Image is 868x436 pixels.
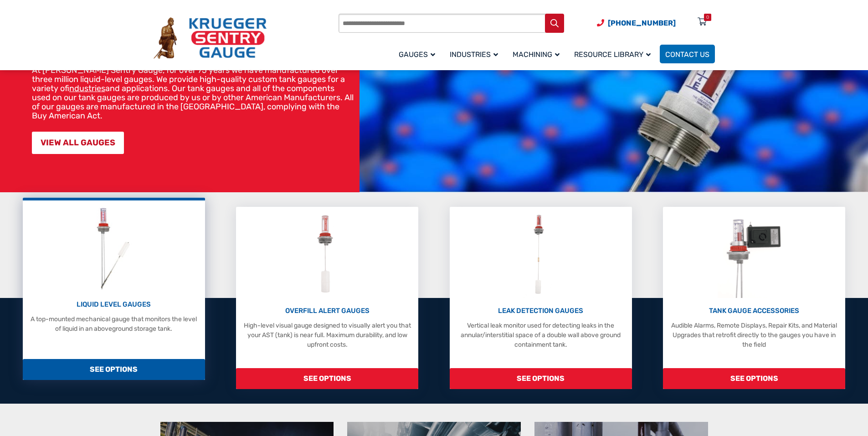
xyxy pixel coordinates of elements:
[454,306,627,316] p: LEAK DETECTION GAUGES
[27,314,200,333] p: A top-mounted mechanical gauge that monitors the level of liquid in an aboveground storage tank.
[450,50,498,59] span: Industries
[523,211,559,298] img: Leak Detection Gauges
[668,306,841,316] p: TANK GAUGE ACCESSORIES
[668,321,841,349] p: Audible Alarms, Remote Displays, Repair Kits, and Material Upgrades that retrofit directly to the...
[663,207,845,389] a: Tank Gauge Accessories TANK GAUGE ACCESSORIES Audible Alarms, Remote Displays, Repair Kits, and M...
[450,368,632,389] span: SEE OPTIONS
[241,321,414,349] p: High-level visual gauge designed to visually alert you that your AST (tank) is near full. Maximum...
[597,17,676,29] a: Phone Number (920) 434-8860
[89,205,138,292] img: Liquid Level Gauges
[444,43,507,65] a: Industries
[454,321,627,349] p: Vertical leak monitor used for detecting leaks in the annular/interstitial space of a double wall...
[513,50,560,59] span: Machining
[23,198,205,380] a: Liquid Level Gauges LIQUID LEVEL GAUGES A top-mounted mechanical gauge that monitors the level of...
[399,50,435,59] span: Gauges
[393,43,444,65] a: Gauges
[236,368,418,389] span: SEE OPTIONS
[236,207,418,389] a: Overfill Alert Gauges OVERFILL ALERT GAUGES High-level visual gauge designed to visually alert yo...
[241,306,414,316] p: OVERFILL ALERT GAUGES
[574,50,651,59] span: Resource Library
[32,66,355,120] p: At [PERSON_NAME] Sentry Gauge, for over 75 years we have manufactured over three million liquid-l...
[718,211,791,298] img: Tank Gauge Accessories
[663,368,845,389] span: SEE OPTIONS
[660,45,715,63] a: Contact Us
[608,19,676,27] span: [PHONE_NUMBER]
[154,17,267,59] img: Krueger Sentry Gauge
[23,359,205,380] span: SEE OPTIONS
[450,207,632,389] a: Leak Detection Gauges LEAK DETECTION GAUGES Vertical leak monitor used for detecting leaks in the...
[507,43,569,65] a: Machining
[69,83,105,93] a: industries
[360,0,868,192] img: bg_hero_bannerksentry
[706,14,709,21] div: 0
[27,299,200,310] p: LIQUID LEVEL GAUGES
[665,50,709,59] span: Contact Us
[307,211,348,298] img: Overfill Alert Gauges
[32,132,124,154] a: VIEW ALL GAUGES
[569,43,660,65] a: Resource Library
